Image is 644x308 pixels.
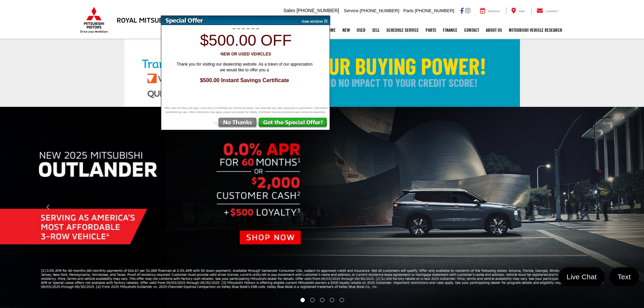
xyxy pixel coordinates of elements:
[505,22,566,39] a: Mitsubishi Vehicle Research
[296,8,339,13] span: [PHONE_NUMBER]
[360,8,399,13] span: [PHONE_NUMBER]
[369,22,383,39] a: Sell
[415,8,454,13] span: [PHONE_NUMBER]
[330,298,334,302] li: Go to slide number 4.
[172,62,317,73] span: Thank you for visiting our dealership website. As a token of our appreciation we would like to of...
[546,10,558,13] span: Contact
[165,52,327,56] h3: New or Used Vehicles
[320,298,325,302] li: Go to slide number 3.
[460,8,464,13] a: Facebook: Click to visit our Facebook page
[79,7,109,33] img: Mitsubishi
[610,267,639,286] a: Text
[506,7,530,14] a: Map
[283,8,295,13] span: Sales
[488,10,500,13] span: Service
[482,22,505,39] a: About Us
[300,298,305,302] li: Go to slide number 1.
[519,10,525,13] span: Map
[310,298,315,302] li: Go to slide number 2.
[340,298,344,302] li: Go to slide number 5.
[531,7,564,14] a: Contact
[258,118,330,130] img: Get the Special Offer
[168,77,320,85] span: $500.00 Instant Savings Certificate
[161,16,296,25] img: Special Offer
[465,8,470,13] a: Instagram: Click to visit our Instagram page
[165,32,327,49] h1: $500.00 off
[124,39,520,107] img: Check Your Buying Power
[422,22,439,39] a: Parts: Opens in a new tab
[323,22,339,39] a: Home
[296,16,330,25] img: close window
[461,22,482,39] a: Contact
[547,120,644,294] button: Click to view next picture.
[344,8,358,13] span: Service
[558,267,605,286] a: Live Chat
[403,8,413,13] span: Parts
[353,22,369,39] a: Used
[614,272,634,281] span: Text
[211,118,258,130] img: No Thanks, Continue to Website
[563,272,600,281] span: Live Chat
[439,22,461,39] a: Finance
[383,22,422,39] a: Schedule Service: Opens in a new tab
[339,22,353,39] a: New
[163,106,329,114] span: Offer valid for thirty (30) days. Limit one (1) certificate per vehicle purchase. Not valid with ...
[475,7,505,14] a: Service
[117,16,176,24] h3: Royal Mitsubishi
